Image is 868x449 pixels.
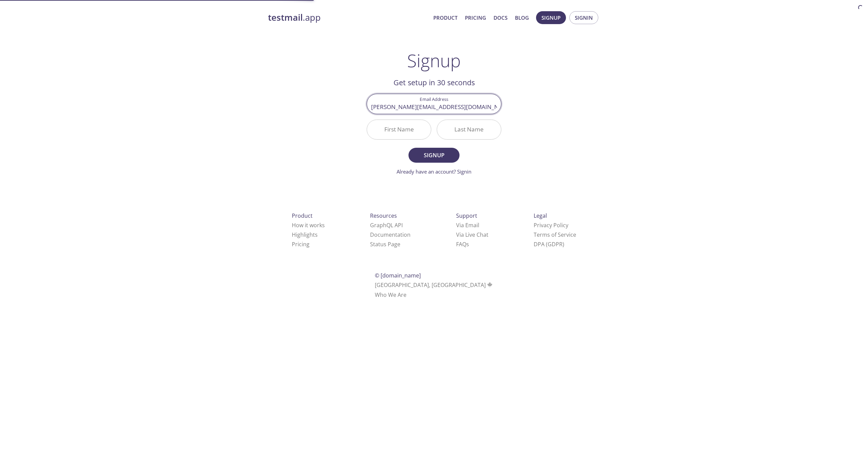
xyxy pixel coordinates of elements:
[515,13,529,22] a: Blog
[292,231,318,238] a: Highlights
[456,212,477,219] span: Support
[397,168,471,175] a: Already have an account? Signin
[494,13,507,22] a: Docs
[536,11,566,24] button: Signup
[367,77,501,88] h2: Get setup in 30 seconds
[292,240,310,248] a: Pricing
[370,212,397,219] span: Resources
[292,212,313,219] span: Product
[408,148,460,163] button: Signup
[541,13,561,22] span: Signup
[534,231,576,238] a: Terms of Service
[466,240,469,248] span: s
[370,231,411,238] a: Documentation
[456,231,488,238] a: Via Live Chat
[534,212,547,219] span: Legal
[370,221,403,229] a: GraphQL API
[569,11,598,24] button: Signin
[534,221,568,229] a: Privacy Policy
[375,291,406,299] a: Who We Are
[456,240,469,248] a: FAQ
[268,12,428,23] a: testmail.app
[465,13,486,22] a: Pricing
[575,13,593,22] span: Signin
[375,272,421,279] span: © [DOMAIN_NAME]
[370,240,400,248] a: Status Page
[375,281,494,289] span: [GEOGRAPHIC_DATA], [GEOGRAPHIC_DATA]
[292,221,325,229] a: How it works
[268,12,303,23] strong: testmail
[407,50,461,71] h1: Signup
[456,221,479,229] a: Via Email
[433,13,457,22] a: Product
[416,150,452,160] span: Signup
[534,240,564,248] a: DPA (GDPR)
